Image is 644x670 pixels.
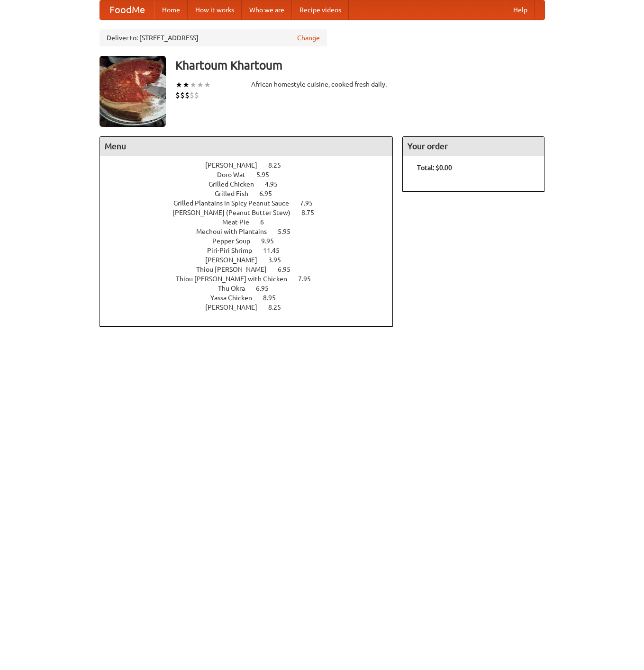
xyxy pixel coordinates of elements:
a: FoodMe [100,0,154,19]
span: 11.45 [263,247,289,254]
span: Meat Pie [222,218,259,226]
a: [PERSON_NAME] 8.25 [205,304,299,311]
a: Change [297,33,320,43]
span: 8.25 [268,161,290,169]
li: ★ [175,80,182,90]
span: [PERSON_NAME] (Peanut Butter Stew) [172,209,300,216]
li: ★ [197,80,204,90]
a: Home [154,0,188,19]
a: How it works [188,0,242,19]
a: Pepper Soup 9.95 [212,237,291,245]
span: 8.95 [263,294,285,302]
li: ★ [190,80,197,90]
li: $ [190,90,194,100]
li: $ [194,90,199,100]
span: 5.95 [256,171,279,179]
a: [PERSON_NAME] 8.25 [205,161,299,169]
a: Help [506,0,535,19]
a: Doro Wat 5.95 [217,171,287,179]
li: $ [175,90,180,100]
a: Piri-Piri Shrimp 11.45 [207,247,297,254]
h4: Your order [403,137,544,156]
span: [PERSON_NAME] [205,304,267,311]
b: Total: $0.00 [417,164,452,171]
span: Piri-Piri Shrimp [207,247,262,254]
span: Mechoui with Plantains [196,228,276,235]
span: 6.95 [278,266,300,273]
div: African homestyle cuisine, cooked fresh daily. [251,80,393,89]
span: Grilled Chicken [209,180,263,188]
span: Yassa Chicken [210,294,262,302]
h4: Menu [100,137,393,156]
span: 9.95 [261,237,283,245]
li: $ [180,90,185,100]
h3: Khartoum Khartoum [175,56,545,75]
span: Grilled Fish [215,190,258,197]
img: angular.jpg [100,56,166,127]
span: 8.75 [301,209,324,216]
a: Grilled Chicken 4.95 [209,180,295,188]
li: ★ [182,80,190,90]
a: Grilled Fish 6.95 [215,190,290,197]
a: Thiou [PERSON_NAME] 6.95 [196,266,308,273]
div: Deliver to: [STREET_ADDRESS] [100,29,327,46]
span: 7.95 [298,275,320,283]
span: 6.95 [259,190,281,197]
a: [PERSON_NAME] (Peanut Butter Stew) 8.75 [172,209,332,216]
li: ★ [204,80,211,90]
span: Grilled Plantains in Spicy Peanut Sauce [173,199,299,207]
a: Mechoui with Plantains 5.95 [196,228,308,235]
a: [PERSON_NAME] 3.95 [205,256,299,264]
a: Recipe videos [292,0,349,19]
span: Thiou [PERSON_NAME] [196,266,276,273]
span: Pepper Soup [212,237,260,245]
span: 5.95 [278,228,300,235]
a: Who we are [242,0,292,19]
span: Thiou [PERSON_NAME] with Chicken [176,275,297,283]
li: $ [185,90,190,100]
a: Yassa Chicken 8.95 [210,294,293,302]
span: 6 [260,218,273,226]
a: Thiou [PERSON_NAME] with Chicken 7.95 [176,275,328,283]
span: Thu Okra [218,285,254,292]
span: 3.95 [268,256,290,264]
span: 7.95 [300,199,322,207]
span: Doro Wat [217,171,255,179]
span: [PERSON_NAME] [205,256,267,264]
span: 8.25 [268,304,290,311]
a: Meat Pie 6 [222,218,281,226]
span: 6.95 [256,285,278,292]
a: Grilled Plantains in Spicy Peanut Sauce 7.95 [173,199,330,207]
span: 4.95 [265,180,287,188]
a: Thu Okra 6.95 [218,285,286,292]
span: [PERSON_NAME] [205,161,267,169]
